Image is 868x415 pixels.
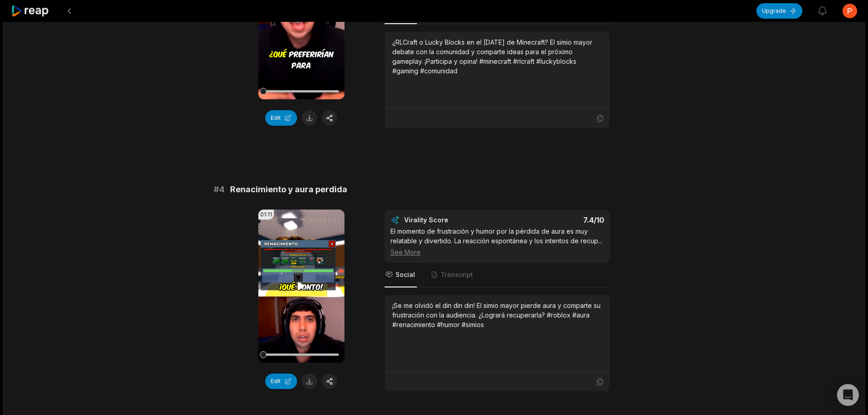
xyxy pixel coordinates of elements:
span: Transcript [441,270,473,279]
div: See More [390,247,604,257]
button: Upgrade [756,3,802,19]
div: 7.4 /10 [506,215,604,225]
button: Edit [265,374,297,389]
video: Your browser does not support mp4 format. [258,210,344,363]
div: ¡Se me olvidó el din din din! El simio mayor pierde aura y comparte su frustración con la audienc... [392,301,602,329]
div: ¿RLCraft o Lucky Blocks en el [DATE] de Minecraft? El simio mayor debate con la comunidad y compa... [392,37,602,76]
button: Edit [265,110,297,126]
div: El momento de frustración y humor por la pérdida de aura es muy relatable y divertido. La reacció... [390,226,604,257]
div: Virality Score [404,215,502,225]
span: # 4 [214,183,225,196]
span: Renacimiento y aura perdida [230,183,347,196]
span: Social [395,270,415,279]
div: Open Intercom Messenger [837,384,859,406]
nav: Tabs [385,263,610,287]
